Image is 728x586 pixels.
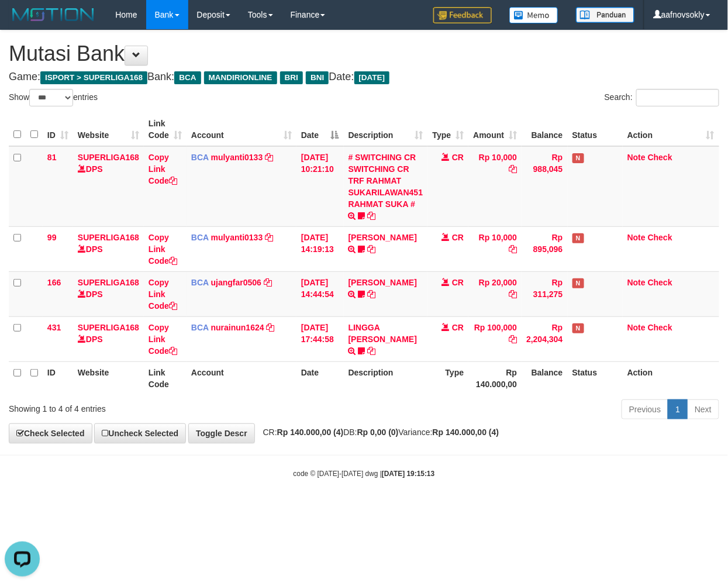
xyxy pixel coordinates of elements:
[204,71,277,84] span: MANDIRIONLINE
[468,361,522,395] th: Rp 140.000,00
[452,323,464,332] span: CR
[296,361,344,395] th: Date
[568,113,623,146] th: Status
[211,323,264,332] a: nurainun1624
[257,428,499,437] span: CR: DB: Variance:
[144,113,187,146] th: Link Code: activate to sort column ascending
[367,244,375,254] a: Copy MUHAMMAD REZA to clipboard
[187,113,296,146] th: Account: activate to sort column ascending
[47,233,57,242] span: 99
[367,346,375,356] a: Copy LINGGA ADITYA PRAT to clipboard
[9,89,98,106] label: Show entries
[344,361,428,395] th: Description
[468,113,522,146] th: Amount: activate to sort column ascending
[47,153,57,162] span: 81
[191,323,209,332] span: BCA
[605,89,719,106] label: Search:
[509,335,517,344] a: Copy Rp 100,000 to clipboard
[78,153,139,162] a: SUPERLIGA168
[509,289,517,299] a: Copy Rp 20,000 to clipboard
[509,244,517,254] a: Copy Rp 10,000 to clipboard
[9,398,295,415] div: Showing 1 to 4 of 4 entries
[144,361,187,395] th: Link Code
[522,226,567,271] td: Rp 895,096
[687,399,719,419] a: Next
[452,278,464,287] span: CR
[648,278,672,287] a: Check
[306,71,329,84] span: BNI
[648,233,672,242] a: Check
[191,153,209,162] span: BCA
[277,428,344,437] strong: Rp 140.000,00 (4)
[211,153,263,162] a: mulyanti0133
[668,399,688,419] a: 1
[576,7,634,23] img: panduan.png
[522,361,567,395] th: Balance
[367,289,375,299] a: Copy NOVEN ELING PRAYOG to clipboard
[627,323,646,332] a: Note
[572,323,584,333] span: Has Note
[264,278,272,287] a: Copy ujangfar0506 to clipboard
[522,316,567,361] td: Rp 2,204,304
[468,146,522,227] td: Rp 10,000
[149,153,177,185] a: Copy Link Code
[191,233,209,242] span: BCA
[5,5,40,40] button: Open LiveChat chat widget
[78,233,139,242] a: SUPERLIGA168
[78,323,139,332] a: SUPERLIGA168
[265,233,273,242] a: Copy mulyanti0133 to clipboard
[9,423,92,443] a: Check Selected
[623,113,719,146] th: Action: activate to sort column ascending
[149,233,177,266] a: Copy Link Code
[149,278,177,311] a: Copy Link Code
[344,113,428,146] th: Description: activate to sort column ascending
[648,323,672,332] a: Check
[296,271,344,316] td: [DATE] 14:44:54
[296,113,344,146] th: Date: activate to sort column descending
[73,113,144,146] th: Website: activate to sort column ascending
[47,323,61,332] span: 431
[468,316,522,361] td: Rp 100,000
[280,71,303,84] span: BRI
[349,323,417,344] a: LINGGA [PERSON_NAME]
[648,153,672,162] a: Check
[9,42,719,66] h1: Mutasi Bank
[187,361,296,395] th: Account
[73,146,144,227] td: DPS
[211,278,261,287] a: ujangfar0506
[627,233,646,242] a: Note
[433,7,492,23] img: Feedback.jpg
[367,211,375,220] a: Copy # SWITCHING CR SWITCHING CR TRF RAHMAT SUKARILAWAN451 RAHMAT SUKA # to clipboard
[572,278,584,288] span: Has Note
[452,233,464,242] span: CR
[78,278,139,287] a: SUPERLIGA168
[522,271,567,316] td: Rp 311,275
[622,399,668,419] a: Previous
[627,278,646,287] a: Note
[572,233,584,243] span: Has Note
[296,316,344,361] td: [DATE] 17:44:58
[427,361,468,395] th: Type
[568,361,623,395] th: Status
[349,233,417,242] a: [PERSON_NAME]
[623,361,719,395] th: Action
[427,113,468,146] th: Type: activate to sort column ascending
[296,146,344,227] td: [DATE] 10:21:10
[265,153,273,162] a: Copy mulyanti0133 to clipboard
[73,226,144,271] td: DPS
[468,271,522,316] td: Rp 20,000
[349,278,417,287] a: [PERSON_NAME]
[433,428,499,437] strong: Rp 140.000,00 (4)
[29,89,73,106] select: Showentries
[357,428,399,437] strong: Rp 0,00 (0)
[509,164,517,174] a: Copy Rp 10,000 to clipboard
[191,278,209,287] span: BCA
[267,323,275,332] a: Copy nurainun1624 to clipboard
[296,226,344,271] td: [DATE] 14:19:13
[73,361,144,395] th: Website
[9,71,719,83] h4: Game: Bank: Date:
[174,71,201,84] span: BCA
[73,271,144,316] td: DPS
[40,71,147,84] span: ISPORT > SUPERLIGA168
[47,278,61,287] span: 166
